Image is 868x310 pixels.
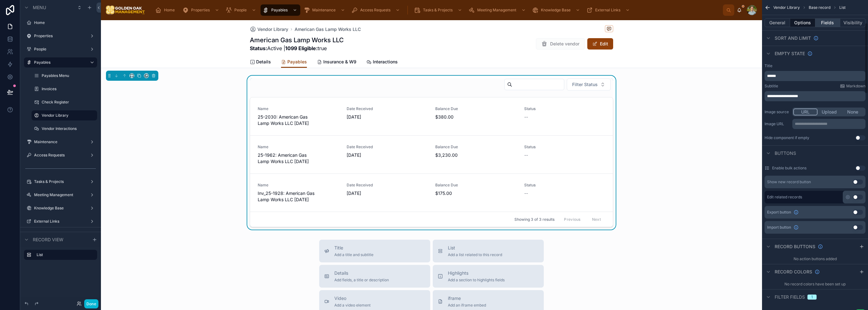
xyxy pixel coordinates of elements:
div: scrollable content [20,247,101,266]
label: Vendor Library [42,113,93,118]
span: Details [334,270,389,276]
label: Maintenance [34,139,87,144]
span: Add fields, a title or description [334,278,389,283]
a: Properties [180,4,222,16]
span: Add a list related to this record [448,252,502,257]
span: $175.00 [435,190,517,196]
span: Base record [809,5,830,10]
label: Payables Menu [42,73,96,78]
span: 25-1962: American Gas Lamp Works LLC [DATE] [258,152,339,165]
span: Interactions [373,59,398,65]
a: Details [250,56,271,69]
label: Payables [34,60,85,65]
a: Tasks & Projects [412,4,465,16]
label: Properties [34,33,87,38]
div: Show new record button [767,179,811,184]
div: scrollable content [792,119,865,129]
span: Status [524,183,606,188]
label: Image source [765,109,790,114]
a: Home [153,4,179,16]
span: Home [164,8,175,13]
button: General [765,18,790,27]
span: Add a video element [334,303,371,308]
span: [DATE] [347,152,428,158]
div: 1 [811,295,813,300]
span: Access Requests [360,8,390,13]
span: $3,230.00 [435,152,517,158]
button: Fields [815,18,841,27]
label: Title [765,63,772,68]
span: Record colors [775,269,812,275]
span: Sort And Limit [775,35,811,41]
a: Payables [281,56,307,68]
button: HighlightsAdd a section to highlights fields [433,265,544,288]
span: Meeting Management [477,8,516,13]
label: Enable bulk actions [772,166,806,171]
div: No record colors have been set up [762,279,868,289]
a: Insurance & W9 [317,56,356,69]
span: List [839,5,846,10]
label: List [37,252,92,257]
label: Image URL [765,121,790,126]
span: Status [524,144,606,149]
span: Name [258,183,339,188]
button: ListAdd a list related to this record [433,240,544,262]
label: External Links [34,219,87,224]
span: List [448,245,502,251]
button: Done [84,299,98,308]
div: scrollable content [150,3,723,17]
div: Hide component if empty [765,135,809,140]
span: Balance Due [435,106,517,111]
span: Name [258,106,339,111]
span: Maintenance [312,8,336,13]
span: [DATE] [347,114,428,120]
span: Empty state [775,50,805,57]
span: Vendor Library [257,26,288,32]
label: Tasks & Projects [34,179,87,184]
span: Import button [767,225,791,230]
a: Meeting Management [34,192,87,197]
span: -- [524,114,528,120]
span: Vendor Library [773,5,800,10]
label: Knowledge Base [34,206,87,211]
span: Details [256,59,271,65]
span: Properties [191,8,210,13]
label: Edit related records [767,195,802,200]
a: Maintenance [302,4,348,16]
button: URL [793,108,818,115]
span: Tasks & Projects [423,8,453,13]
label: Vendor Interactions [42,126,96,131]
a: People [34,47,87,52]
strong: 1099 Eligible: [285,45,318,51]
span: Export button [767,210,791,215]
span: External Links [595,8,620,13]
a: Check Register [42,100,96,105]
a: Home [34,20,96,25]
a: Payables [261,4,300,16]
span: Add an iframe embed [448,303,486,308]
a: External Links [584,4,633,16]
h1: American Gas Lamp Works LLC [250,36,344,44]
span: Menu [33,4,46,11]
a: Access Requests [349,4,403,16]
a: Meeting Management [466,4,529,16]
button: Select Button [567,79,611,91]
button: None [841,108,865,115]
label: Subtitle [765,84,778,89]
span: Balance Due [435,183,517,188]
span: Inv_25-1928: American Gas Lamp Works LLC [DATE] [258,190,339,203]
span: iframe [448,295,486,301]
a: Knowledge Base [530,4,583,16]
button: Upload [818,108,841,115]
span: Active | true [250,44,344,52]
span: Add a section to highlights fields [448,278,505,283]
a: Access Requests [34,153,87,158]
a: Markdown [840,84,865,89]
button: Options [790,18,815,27]
span: Record view [33,237,63,243]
